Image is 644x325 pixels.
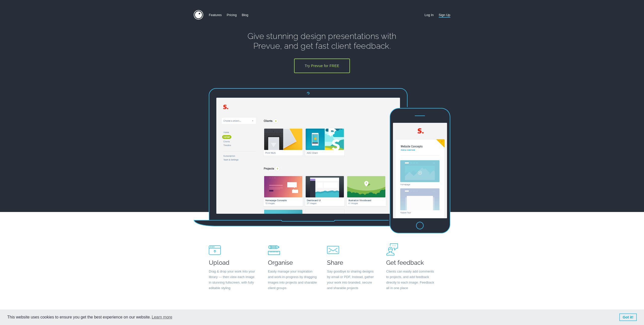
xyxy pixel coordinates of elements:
[194,10,203,20] img: Prevue
[151,314,173,320] a: learn more about cookies
[209,235,258,266] h2: Upload
[439,10,450,20] a: Sign Up
[619,313,637,321] a: dismiss cookie message
[327,235,376,266] h2: Share
[400,188,439,210] img: Interface UI
[264,176,302,197] img: Web Concepts
[306,176,344,197] img: UI Design
[264,129,302,150] img: Print
[194,88,423,226] img: svg+xml;base64,PHN2ZyB4bWxucz0iaHR0cDovL3d3dy53My5vcmcvMjAwMC9zdmciIHdpZHRoPSI5MTAiIGhlaWd%0AodD0...
[268,235,317,266] h2: Organise
[347,176,385,197] img: Illustration
[425,10,434,20] a: Log In
[7,314,615,320] span: This website uses cookies to ensure you get the best experience on our website.
[264,210,302,231] img: Photography
[242,10,248,20] a: Blog
[390,108,450,233] img: svg+xml;base64,PHN2ZyB4bWxucz0iaHR0cDovL3d3dy53My5vcmcvMjAwMC9zdmciIHdpZHRoPSIyNDEiIGhlaWd%0AodD0...
[227,10,237,20] a: Pricing
[194,10,204,20] a: Home
[386,235,435,266] h2: Get feedback
[306,129,344,150] img: Clients
[294,59,350,73] a: Try Prevue for FREE
[209,10,222,20] a: Features
[400,160,439,182] img: Homepage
